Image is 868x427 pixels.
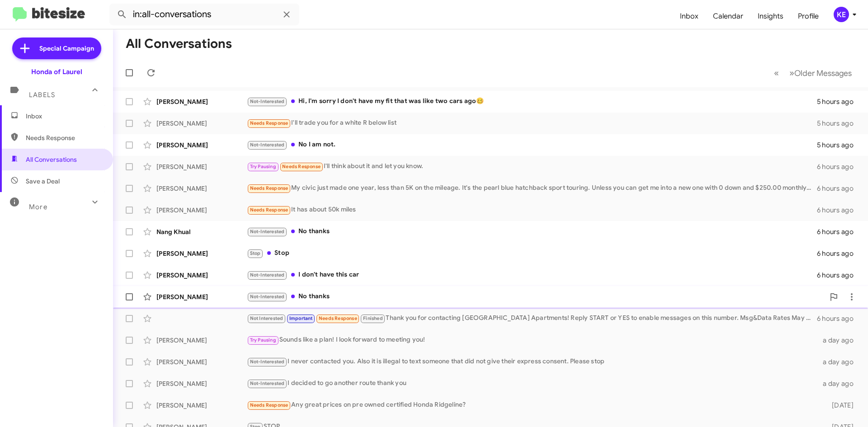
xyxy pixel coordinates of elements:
div: a day ago [817,379,861,388]
span: Not Interested [250,315,283,321]
div: [PERSON_NAME] [156,249,247,258]
div: 5 hours ago [817,97,861,106]
span: Finished [363,315,383,321]
div: [PERSON_NAME] [156,271,247,280]
div: a day ago [817,357,861,366]
span: Inbox [26,112,103,121]
div: I never contacted you. Also it is illegal to text someone that did not give their express consent... [247,357,817,367]
span: Not-Interested [250,380,285,386]
button: Next [784,64,857,82]
div: 6 hours ago [817,271,861,280]
span: Important [289,315,313,321]
div: 6 hours ago [817,206,861,215]
div: Thank you for contacting [GEOGRAPHIC_DATA] Apartments! Reply START or YES to enable messages on t... [247,313,817,324]
span: » [789,67,794,79]
div: My civic just made one year, less than 5K on the mileage. It's the pearl blue hatchback sport tou... [247,183,817,193]
h1: All Conversations [126,37,232,51]
div: 5 hours ago [817,141,861,150]
div: I decided to go another route thank you [247,378,817,389]
div: [PERSON_NAME] [156,141,247,150]
span: Not-Interested [250,142,285,148]
input: Search [109,4,299,25]
div: I'll trade you for a white R below list [247,118,817,128]
a: Profile [791,3,826,29]
div: [PERSON_NAME] [156,336,247,345]
div: [PERSON_NAME] [156,97,247,106]
span: Labels [29,91,55,99]
div: Any great prices on pre owned certified Honda Ridgeline? [247,400,817,410]
span: More [29,203,47,211]
div: KE [834,7,849,22]
div: [PERSON_NAME] [156,379,247,388]
span: Special Campaign [39,44,94,53]
span: Needs Response [282,164,321,169]
div: [PERSON_NAME] [156,401,247,410]
span: Older Messages [794,68,852,78]
span: Save a Deal [26,177,60,186]
div: 6 hours ago [817,249,861,258]
span: Needs Response [250,185,288,191]
div: 6 hours ago [817,184,861,193]
nav: Page navigation example [769,64,857,82]
div: [PERSON_NAME] [156,292,247,301]
span: Needs Response [26,133,103,142]
div: [PERSON_NAME] [156,184,247,193]
div: 6 hours ago [817,227,861,236]
a: Special Campaign [12,38,101,59]
span: Needs Response [250,207,288,213]
div: 6 hours ago [817,314,861,323]
span: Needs Response [319,315,357,321]
div: 6 hours ago [817,162,861,171]
div: Stop [247,248,817,258]
div: Hi, I'm sorry I don't have my fit that was like two cars ago🥴 [247,96,817,107]
div: It has about 50k miles [247,205,817,215]
div: I don't have this car [247,270,817,280]
span: All Conversations [26,155,77,164]
div: No thanks [247,291,825,302]
div: [DATE] [817,401,861,410]
span: Not-Interested [250,359,285,365]
span: Try Pausing [250,164,276,169]
span: Not-Interested [250,99,285,104]
div: I'll think about it and let you know. [247,161,817,172]
div: No thanks [247,226,817,237]
div: Sounds like a plan! I look forward to meeting you! [247,335,817,345]
div: [PERSON_NAME] [156,206,247,215]
span: Not-Interested [250,229,285,235]
div: 5 hours ago [817,119,861,128]
span: Needs Response [250,120,288,126]
div: No I am not. [247,140,817,150]
span: Try Pausing [250,337,276,343]
a: Inbox [673,3,706,29]
button: Previous [769,64,784,82]
div: a day ago [817,336,861,345]
div: Nang Khual [156,227,247,236]
div: [PERSON_NAME] [156,119,247,128]
div: [PERSON_NAME] [156,162,247,171]
a: Insights [750,3,791,29]
div: Honda of Laurel [31,67,82,76]
span: Not-Interested [250,294,285,300]
div: [PERSON_NAME] [156,357,247,366]
span: Not-Interested [250,272,285,278]
a: Calendar [706,3,750,29]
span: « [774,67,779,79]
span: Needs Response [250,402,288,408]
button: KE [826,7,858,22]
span: Stop [250,250,261,256]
